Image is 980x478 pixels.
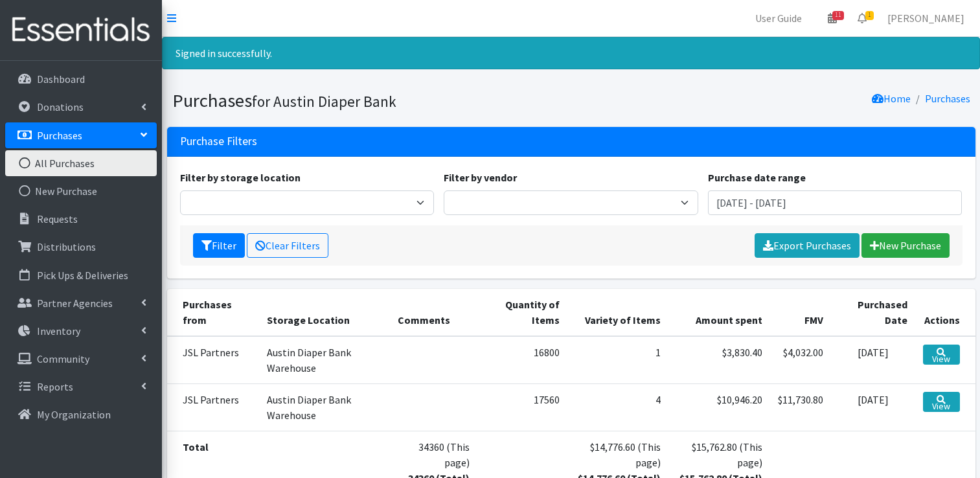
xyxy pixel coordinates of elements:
[37,324,80,337] p: Inventory
[567,336,669,384] td: 1
[877,5,975,31] a: [PERSON_NAME]
[847,5,877,31] a: 1
[247,233,328,258] a: Clear Filters
[5,374,157,400] a: Reports
[770,289,831,336] th: FMV
[5,206,157,232] a: Requests
[5,402,157,427] a: My Organization
[37,269,128,282] p: Pick Ups & Deliveries
[708,190,963,215] input: January 1, 2011 - December 31, 2011
[252,92,396,111] small: for Austin Diaper Bank
[477,383,567,431] td: 17560
[167,289,260,336] th: Purchases from
[923,392,959,412] a: View
[390,289,478,336] th: Comments
[668,336,770,384] td: $3,830.40
[872,92,911,105] a: Home
[259,336,390,384] td: Austin Diaper Bank Warehouse
[923,345,959,365] a: View
[755,233,860,258] a: Export Purchases
[915,289,975,336] th: Actions
[770,336,831,384] td: $4,032.00
[477,336,567,384] td: 16800
[5,150,157,176] a: All Purchases
[861,233,950,258] a: New Purchase
[180,170,301,185] label: Filter by storage location
[832,11,844,20] span: 11
[5,290,157,316] a: Partner Agencies
[5,8,157,52] img: HumanEssentials
[172,89,567,112] h1: Purchases
[444,170,517,185] label: Filter by vendor
[259,289,390,336] th: Storage Location
[925,92,970,105] a: Purchases
[745,5,812,31] a: User Guide
[865,11,874,20] span: 1
[5,178,157,204] a: New Purchase
[567,383,669,431] td: 4
[477,289,567,336] th: Quantity of Items
[37,129,82,142] p: Purchases
[183,440,209,453] strong: Total
[5,234,157,260] a: Distributions
[770,383,831,431] td: $11,730.80
[668,289,770,336] th: Amount spent
[180,135,257,148] h3: Purchase Filters
[37,408,111,421] p: My Organization
[831,289,915,336] th: Purchased Date
[5,318,157,344] a: Inventory
[37,297,113,310] p: Partner Agencies
[37,212,78,225] p: Requests
[567,289,669,336] th: Variety of Items
[37,240,96,253] p: Distributions
[831,383,915,431] td: [DATE]
[5,346,157,372] a: Community
[162,37,980,69] div: Signed in successfully.
[708,170,806,185] label: Purchase date range
[167,336,260,384] td: JSL Partners
[5,122,157,148] a: Purchases
[5,262,157,288] a: Pick Ups & Deliveries
[37,380,73,393] p: Reports
[37,352,89,365] p: Community
[5,66,157,92] a: Dashboard
[831,336,915,384] td: [DATE]
[37,100,84,113] p: Donations
[5,94,157,120] a: Donations
[259,383,390,431] td: Austin Diaper Bank Warehouse
[193,233,245,258] button: Filter
[668,383,770,431] td: $10,946.20
[37,73,85,85] p: Dashboard
[167,383,260,431] td: JSL Partners
[817,5,847,31] a: 11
